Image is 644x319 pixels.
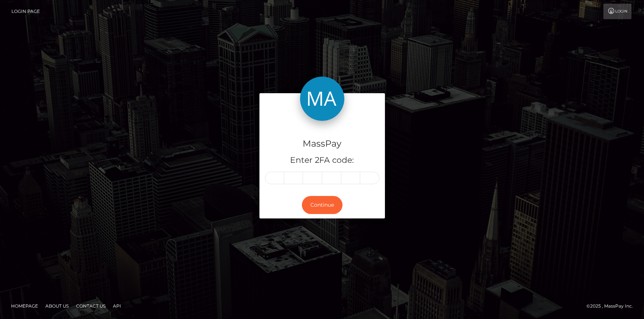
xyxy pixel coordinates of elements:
a: Login Page [11,4,40,19]
a: About Us [42,300,72,312]
h5: Enter 2FA code: [265,155,379,166]
a: Contact Us [73,300,109,312]
h4: MassPay [265,137,379,150]
a: Homepage [8,300,41,312]
a: API [110,300,124,312]
a: Login [603,4,631,19]
button: Continue [302,196,342,214]
div: © 2025 , MassPay Inc. [586,302,638,310]
img: MassPay [300,77,344,121]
